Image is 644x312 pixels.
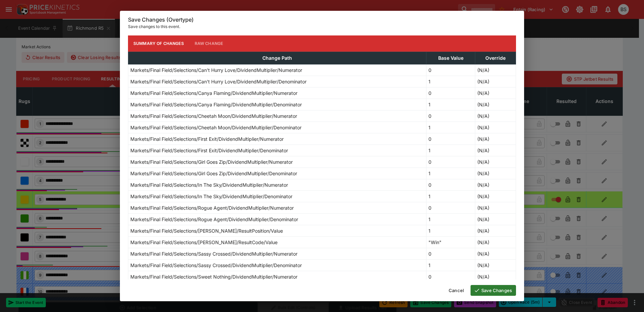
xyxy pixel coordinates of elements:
p: Markets/Final Field/Selections/[PERSON_NAME]/ResultCode/Value [130,239,278,246]
td: 1 [426,99,475,110]
td: 0 [426,179,475,190]
td: 1 [426,190,475,202]
p: Markets/Final Field/Selections/Sweet Nothing/DividendMultiplier/Numerator [130,273,297,280]
td: 1 [426,167,475,179]
td: 0 [426,64,475,76]
p: Markets/Final Field/Selections/Cheetah Moon/DividendMultiplier/Numerator [130,112,297,120]
td: 0 [426,248,475,259]
p: Markets/Final Field/Selections/First Exit/DividendMultiplier/Numerator [130,135,284,142]
td: (N/A) [475,225,516,236]
th: Override [475,52,516,64]
td: 1 [426,122,475,133]
button: Save Changes [471,285,516,296]
td: (N/A) [475,99,516,110]
p: Markets/Final Field/Selections/Rogue Agent/DividendMultiplier/Numerator [130,204,294,211]
td: 1 [426,259,475,271]
td: 1 [426,76,475,87]
p: Markets/Final Field/Selections/In The Sky/DividendMultiplier/Denominator [130,193,292,200]
td: 0 [426,271,475,282]
td: 0 [426,87,475,99]
p: Markets/Final Field/Selections/Rogue Agent/DividendMultiplier/Denominator [130,216,298,223]
td: 0 [426,110,475,122]
td: 0 [426,202,475,213]
td: (N/A) [475,145,516,156]
td: (N/A) [475,133,516,145]
h6: Save Changes (Overtype) [128,16,516,23]
p: Markets/Final Field/Selections/Cheetah Moon/DividendMultiplier/Denominator [130,124,301,131]
td: (N/A) [475,64,516,76]
button: Summary of Changes [128,35,189,52]
p: Markets/Final Field/Selections/Canya Flaming/DividendMultiplier/Denominator [130,101,302,108]
td: (N/A) [475,190,516,202]
td: (N/A) [475,271,516,282]
p: Markets/Final Field/Selections/First Exit/DividendMultiplier/Denominator [130,147,288,154]
button: Raw Change [189,35,229,52]
td: (N/A) [475,87,516,99]
td: (N/A) [475,110,516,122]
td: (N/A) [475,156,516,167]
p: Markets/Final Field/Selections/Can't Hurry Love/DividendMultiplier/Numerator [130,67,302,74]
td: (N/A) [475,236,516,248]
p: Markets/Final Field/Selections/Sassy Crossed/DividendMultiplier/Numerator [130,250,297,257]
p: Markets/Final Field/Selections/[PERSON_NAME]/ResultPosition/Value [130,227,283,234]
button: Cancel [445,285,468,296]
th: Change Path [128,52,426,64]
td: (N/A) [475,213,516,225]
td: (N/A) [475,202,516,213]
td: (N/A) [475,76,516,87]
td: 1 [426,225,475,236]
p: Markets/Final Field/Selections/Can't Hurry Love/DividendMultiplier/Denominator [130,78,307,85]
td: 1 [426,145,475,156]
td: (N/A) [475,179,516,190]
p: Markets/Final Field/Selections/Girl Goes Zip/DividendMultiplier/Numerator [130,158,293,165]
td: (N/A) [475,122,516,133]
td: (N/A) [475,248,516,259]
td: 0 [426,156,475,167]
td: (N/A) [475,259,516,271]
p: Markets/Final Field/Selections/Girl Goes Zip/DividendMultiplier/Denominator [130,170,297,177]
p: Markets/Final Field/Selections/In The Sky/DividendMultiplier/Numerator [130,181,288,188]
td: 1 [426,213,475,225]
th: Base Value [426,52,475,64]
p: Markets/Final Field/Selections/Canya Flaming/DividendMultiplier/Numerator [130,89,297,97]
td: 0 [426,133,475,145]
p: Markets/Final Field/Selections/Sassy Crossed/DividendMultiplier/Denominator [130,262,302,269]
td: (N/A) [475,167,516,179]
td: "Win" [426,236,475,248]
p: Save changes to this event. [128,23,516,30]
